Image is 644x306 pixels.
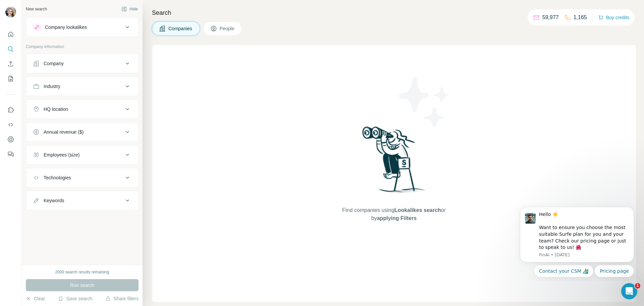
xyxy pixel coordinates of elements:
button: Keywords [26,192,138,209]
button: Save search [58,295,92,302]
img: Surfe Illustration - Woman searching with binoculars [359,125,429,200]
button: My lists [5,73,16,85]
button: Employees (size) [26,147,138,163]
button: Company [26,55,138,72]
iframe: Intercom live chat [621,283,637,299]
button: HQ location [26,101,138,117]
button: Company lookalikes [26,19,138,35]
div: Employees (size) [44,151,79,158]
button: Clear [26,295,45,302]
span: applying Filters [377,215,417,221]
div: Annual revenue ($) [44,129,84,135]
div: Company [44,60,64,67]
div: 2000 search results remaining [55,269,109,275]
p: Company information [26,44,139,50]
div: Industry [44,83,60,90]
button: Hide [117,4,143,14]
button: Buy credits [598,13,629,22]
div: Keywords [44,197,64,204]
span: People [220,25,235,32]
button: Quick start [5,28,16,40]
span: Find companies using or by [340,206,447,222]
span: 1 [635,283,640,289]
span: Companies [168,25,193,32]
button: Feedback [5,148,16,160]
p: 59,977 [542,13,559,21]
button: Industry [26,78,138,94]
div: HQ location [44,106,68,113]
iframe: Intercom notifications message [510,201,644,281]
h4: Search [152,8,636,17]
div: Company lookalikes [45,24,87,31]
button: Search [5,43,16,55]
span: Lookalikes search [394,207,441,213]
button: Use Surfe API [5,119,16,131]
button: Enrich CSV [5,58,16,70]
button: Use Surfe on LinkedIn [5,104,16,116]
div: Technologies [44,174,71,181]
img: Surfe Illustration - Stars [394,72,454,132]
button: Share filters [105,295,139,302]
button: Dashboard [5,133,16,145]
button: Annual revenue ($) [26,124,138,140]
button: Technologies [26,170,138,186]
div: New search [26,6,47,12]
p: 1,165 [574,13,587,21]
img: Avatar [5,7,16,17]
